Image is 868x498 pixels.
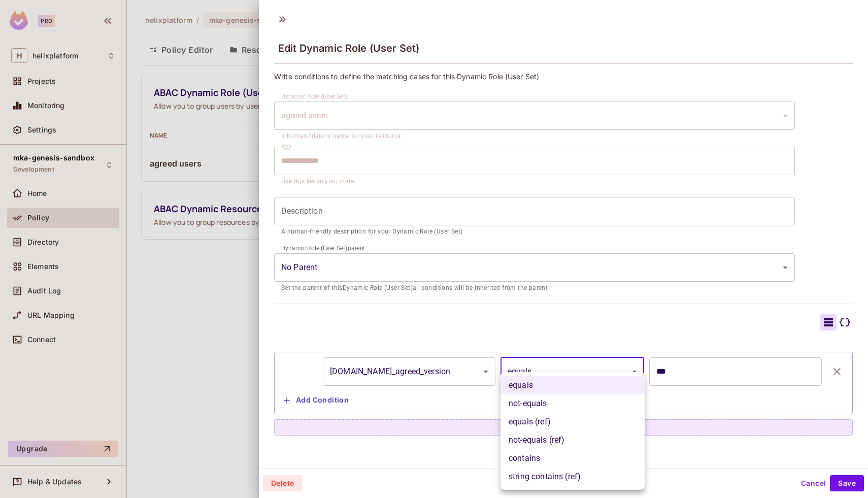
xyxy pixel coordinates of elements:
li: equals (ref) [500,413,645,431]
li: not-equals (ref) [500,431,645,449]
li: equals [500,376,645,394]
li: contains [500,449,645,468]
li: not-equals [500,394,645,413]
li: string contains (ref) [500,468,645,486]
